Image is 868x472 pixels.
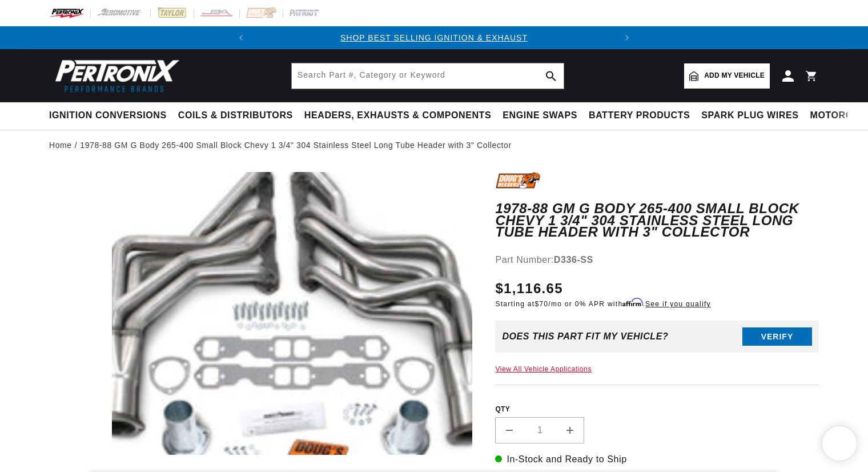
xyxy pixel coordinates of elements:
[583,102,696,129] summary: Battery Products
[502,331,668,342] div: Does This part fit My vehicle?
[49,139,72,151] a: Home
[495,405,819,414] label: QTY
[292,63,564,89] input: Search Part #, Category or Keyword
[589,110,690,122] span: Battery Products
[495,299,710,309] p: Starting at /mo or 0% APR with .
[252,31,616,44] div: Announcement
[616,26,638,49] button: Translation missing: en.sections.announcements.next_announcement
[304,110,491,122] span: Headers, Exhausts & Components
[80,139,511,151] a: 1978-88 GM G Body 265-400 Small Block Chevy 1 3/4" 304 Stainless Steel Long Tube Header with 3" C...
[340,33,528,42] a: SHOP BEST SELLING IGNITION & EXHAUST
[495,203,819,238] h1: 1978-88 GM G Body 265-400 Small Block Chevy 1 3/4" 304 Stainless Steel Long Tube Header with 3" C...
[539,63,564,89] button: search button
[622,298,642,307] span: Affirm
[21,26,847,49] slideshow-component: Translation missing: en.sections.announcements.announcement_bar
[645,300,711,308] a: See if you qualify - Learn more about Affirm Financing (opens in modal)
[696,102,804,129] summary: Spark Plug Wires
[535,300,548,308] span: $70
[49,56,180,95] img: Pertronix
[178,110,293,122] span: Coils & Distributors
[503,110,577,122] span: Engine Swaps
[684,63,770,89] a: Add my vehicle
[495,365,592,373] a: View All Vehicle Applications
[495,278,562,299] span: $1,116.65
[49,110,167,122] span: Ignition Conversions
[701,110,798,122] span: Spark Plug Wires
[554,255,593,265] strong: D336-SS
[172,102,299,129] summary: Coils & Distributors
[742,327,812,346] button: Verify
[495,253,819,267] div: Part Number:
[495,452,819,467] p: In-Stock and Ready to Ship
[497,102,583,129] summary: Engine Swaps
[49,102,172,129] summary: Ignition Conversions
[704,70,765,81] span: Add my vehicle
[252,31,616,44] div: 1 of 2
[230,26,252,49] button: Translation missing: en.sections.announcements.previous_announcement
[49,139,819,151] nav: breadcrumbs
[49,172,472,461] media-gallery: Gallery Viewer
[299,102,497,129] summary: Headers, Exhausts & Components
